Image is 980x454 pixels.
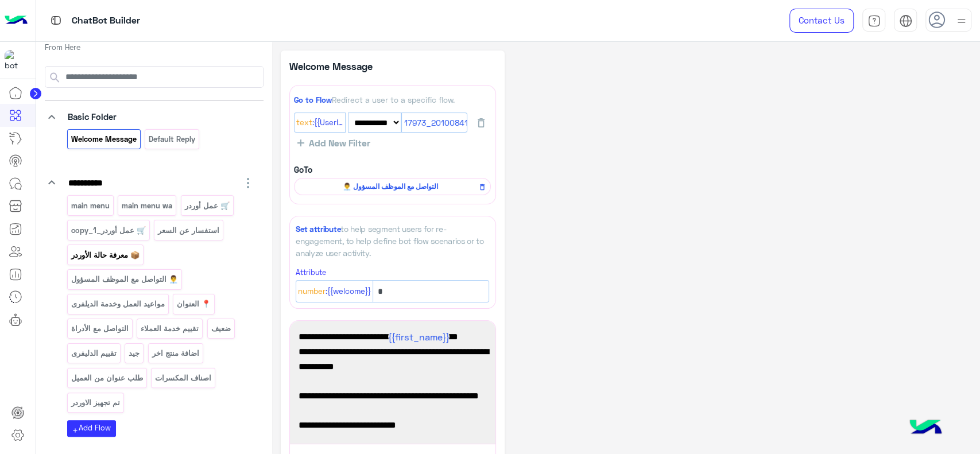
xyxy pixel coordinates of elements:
[140,322,200,335] p: تقييم خدمة العملاء
[68,111,117,122] span: Basic Folder
[299,329,487,344] span: أهلاً وسهلاً في فلوريا ماركت 🌸
[45,30,264,53] p: You Can Create And Navigate Between Folders and Flows From Here
[5,9,28,33] img: Logo
[294,178,491,195] div: 👨‍💼 التواصل مع الموظف المسؤول
[67,420,116,437] button: addAdd Flow
[312,117,343,129] span: :{{UserId}}
[151,347,200,360] p: اضافة منتج اخر
[475,180,489,194] button: Remove Flow
[70,273,179,286] p: 👨‍💼 التواصل مع الموظف المسؤول
[296,224,340,234] span: Set attribute
[289,59,393,73] p: Welcome Message
[294,95,332,104] span: Go to Flow
[70,133,137,146] p: Welcome Message
[70,322,129,335] p: التواصل مع الأدراة
[404,118,485,127] span: 17973_201008411872
[300,181,481,192] span: 👨‍💼 التواصل مع الموظف المسؤول
[298,285,326,298] span: Number
[296,117,312,129] span: Text
[70,224,146,237] p: 🛒 عمل أوردر_copy_1
[70,371,144,385] p: طلب عنوان من العميل
[326,285,371,298] span: :{{welcome}}
[148,133,196,146] p: Default reply
[296,268,326,277] small: Attribute
[70,199,110,212] p: main menu
[5,50,25,71] img: 101148596323591
[296,223,489,259] div: to help segment users for re-engagement, to help define bot flow scenarios or to analyze user act...
[404,117,467,129] div: ,
[70,297,165,311] p: مواعيد العمل وخدمة الديلفرى
[388,331,450,342] span: {{first_name}}
[45,110,59,124] i: keyboard_arrow_down
[905,408,946,448] img: hulul-logo.png
[294,137,374,149] button: Add New Filter
[862,9,885,33] a: tab
[176,297,212,311] p: 📍 العنوان
[954,14,969,28] img: profile
[70,396,121,409] p: تم تجهيز الاوردر
[72,13,140,29] p: ChatBot Builder
[899,14,912,28] img: tab
[867,14,881,28] img: tab
[121,199,173,212] p: main menu wa
[157,224,220,237] p: استفسار عن السعر
[294,165,312,174] b: GoTo
[299,389,487,418] span: ⏰ خدمة التوصيل: من 10:30 الصبح لحد 1:00 بعد نص الليل
[154,371,212,385] p: اصناف المكسرات
[299,344,487,374] span: أنا موجود معك عشان أساعدك بخطوات بسيطة ونجهز طلبك بسرعة البرق ⚡🚚
[45,176,59,189] i: keyboard_arrow_down
[72,427,79,434] i: add
[128,347,141,360] p: جيد
[70,347,117,360] p: تقييم الدليفرى
[184,199,230,212] p: 🛒 عمل أوردر
[299,433,487,448] span: اختار [PERSON_NAME] من تحت 👇
[294,94,491,106] div: Redirect a user to a specific flow.
[70,249,140,262] p: 📦 معرفة حالة الأوردر
[210,322,231,335] p: ضعيف
[789,9,854,33] a: Contact Us
[49,13,63,28] img: tab
[304,138,370,148] span: Add New Filter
